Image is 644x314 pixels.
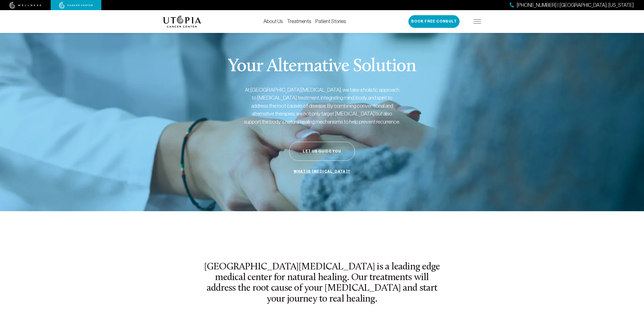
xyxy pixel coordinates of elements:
[203,262,441,305] h2: [GEOGRAPHIC_DATA][MEDICAL_DATA] is a leading edge medical center for natural healing. Our treatme...
[287,18,311,24] a: Treatments
[243,86,401,126] p: At [GEOGRAPHIC_DATA][MEDICAL_DATA], we take a holistic approach to [MEDICAL_DATA] treatment, inte...
[59,2,93,9] img: cancer center
[517,2,634,9] span: [PHONE_NUMBER] | [GEOGRAPHIC_DATA], [US_STATE]
[289,142,355,161] button: Let Us Guide You
[408,15,460,28] button: Book Free Consult
[228,57,416,76] p: Your Alternative Solution
[9,2,41,9] img: wellness
[473,19,481,24] img: icon-hamburger
[163,15,201,28] img: logo
[315,18,346,24] a: Patient Stories
[292,167,351,176] a: What is [MEDICAL_DATA]?
[263,18,283,24] a: About Us
[510,2,634,9] a: [PHONE_NUMBER] | [GEOGRAPHIC_DATA], [US_STATE]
